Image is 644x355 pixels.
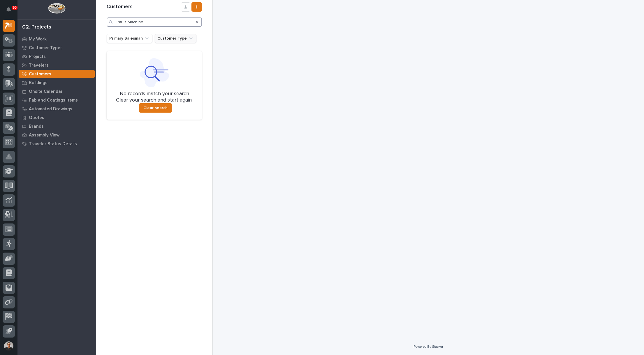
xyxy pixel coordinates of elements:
p: Fab and Coatings Items [29,98,78,103]
div: 02. Projects [22,24,51,31]
p: Brands [29,124,44,129]
p: My Work [29,37,47,42]
p: No records match your search [114,91,195,97]
h1: Customers [107,4,181,10]
a: Buildings [17,78,96,87]
button: Notifications [3,3,15,16]
p: Onsite Calendar [29,89,63,94]
p: Clear your search and start again. [116,97,193,104]
button: Clear search [139,103,172,113]
a: Powered By Stacker [414,345,443,348]
a: Projects [17,52,96,61]
p: 90 [13,6,17,10]
button: users-avatar [3,340,15,352]
a: My Work [17,35,96,43]
p: Automated Drawings [29,106,72,112]
div: Notifications90 [7,7,15,16]
a: Onsite Calendar [17,87,96,96]
p: Travelers [29,63,49,68]
a: Quotes [17,113,96,122]
span: Clear search [143,105,168,111]
button: Primary Salesman [107,34,152,43]
a: Travelers [17,61,96,70]
p: Customers [29,72,51,77]
a: Customers [17,70,96,78]
button: Customer Type [155,34,196,43]
a: Traveler Status Details [17,139,96,148]
a: Fab and Coatings Items [17,96,96,104]
p: Projects [29,54,46,59]
input: Search [107,17,202,27]
a: Brands [17,122,96,131]
img: Workspace Logo [48,3,65,14]
p: Buildings [29,80,47,86]
a: Automated Drawings [17,104,96,113]
a: Assembly View [17,131,96,139]
p: Traveler Status Details [29,141,77,147]
a: Customer Types [17,43,96,52]
p: Assembly View [29,133,59,138]
p: Customer Types [29,45,63,51]
p: Quotes [29,115,44,120]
